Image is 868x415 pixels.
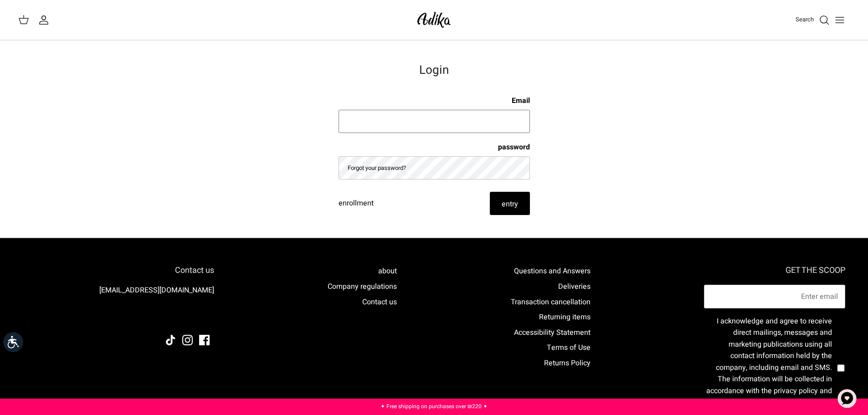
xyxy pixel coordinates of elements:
a: Contact us [362,297,397,307]
a: Search [796,15,830,26]
a: Returns Policy [544,358,591,369]
img: Adika IL [415,9,453,31]
img: Adika IL [189,310,214,322]
font: entry [502,198,518,209]
a: Returning items [539,312,591,323]
font: Email [512,95,530,106]
a: Forgot your password? [348,164,406,172]
font: Login [419,61,449,79]
a: Questions and Answers [514,266,591,277]
button: Chat [833,385,861,412]
input: Email [704,285,845,308]
a: Deliveries [558,281,591,292]
a: TikTok [165,335,176,345]
button: Toggle menu [830,10,850,30]
font: Search [796,15,814,24]
font: enrollment [339,198,374,209]
font: I acknowledge and agree to receive direct mailings, messages and marketing publications using all... [706,316,832,408]
a: Accessibility Statement [514,327,591,338]
font: GET THE SCOOP [786,264,845,277]
a: about [378,266,397,277]
a: Transaction cancellation [511,297,591,307]
a: [EMAIL_ADDRESS][DOMAIN_NAME] [99,285,214,296]
a: Facebook [199,335,210,345]
a: enrollment [339,198,374,210]
a: Instagram [182,335,193,345]
a: Company regulations [328,281,397,292]
font: password [498,142,530,153]
font: Contact us [175,264,214,277]
a: My account [38,15,53,26]
a: ✦ Free shipping on purchases over ₪220 ✦ [380,402,488,410]
button: entry [490,192,530,215]
a: Terms of Use [547,342,591,353]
